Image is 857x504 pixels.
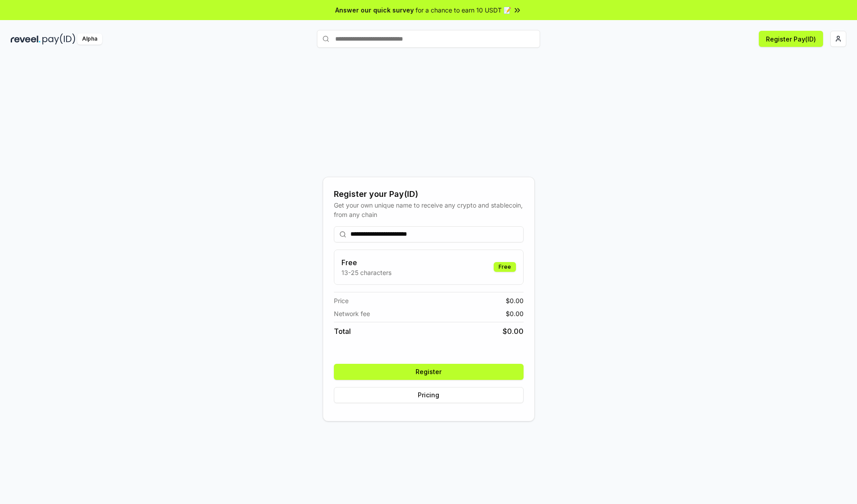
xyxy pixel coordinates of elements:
[334,387,524,403] button: Pricing
[506,296,524,305] span: $ 0.00
[334,188,524,200] div: Register your Pay(ID)
[503,326,524,337] span: $ 0.00
[341,268,391,277] p: 13-25 characters
[759,31,823,47] button: Register Pay(ID)
[334,364,524,380] button: Register
[42,33,75,45] img: pay_id
[341,257,391,268] h3: Free
[77,33,102,45] div: Alpha
[506,309,524,318] span: $ 0.00
[416,5,511,15] span: for a chance to earn 10 USDT 📝
[334,326,351,337] span: Total
[11,33,41,45] img: reveel_dark
[334,200,524,219] div: Get your own unique name to receive any crypto and stablecoin, from any chain
[334,296,349,305] span: Price
[494,262,516,272] div: Free
[335,5,414,15] span: Answer our quick survey
[334,309,370,318] span: Network fee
